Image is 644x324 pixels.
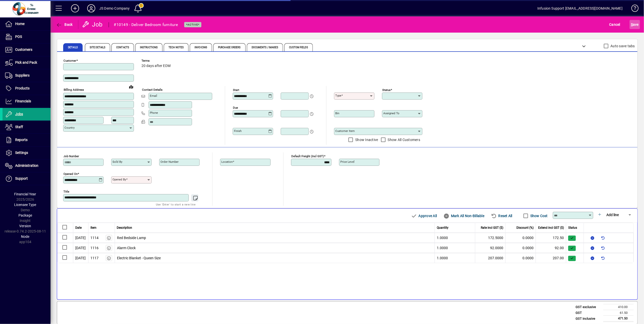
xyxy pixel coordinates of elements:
[335,129,355,133] mat-label: Customer Item
[218,46,241,49] span: Purchase Orders
[15,164,38,168] span: Administration
[409,211,439,220] button: Approve All
[83,4,99,13] button: Profile
[3,134,51,146] a: Reports
[73,233,88,243] td: [DATE]
[506,243,536,253] td: 0.0000
[628,1,638,17] a: Knowledge Base
[608,20,622,29] button: Cancel
[437,225,448,230] span: Quantity
[537,4,623,12] div: Infusion Support [EMAIL_ADDRESS][DOMAIN_NAME]
[82,20,104,29] div: Job
[63,190,69,193] mat-label: Title
[19,224,31,228] span: Version
[90,225,97,230] span: Item
[112,178,126,181] mat-label: Opened by
[3,121,51,133] a: Staff
[3,82,51,95] a: Products
[335,94,341,97] mat-label: Type
[195,46,207,49] span: Invoicing
[63,172,78,176] mat-label: Opened On
[169,46,184,49] span: Tech Notes
[14,203,36,207] span: Licensee Type
[233,88,239,92] mat-label: Start
[141,64,171,68] span: 20 days after EOM
[15,99,31,103] span: Financials
[529,213,548,218] label: Show Cost
[156,201,196,207] mat-hint: Use 'Enter' to start a new line
[51,20,78,29] app-page-header-button: Back
[536,253,566,263] td: 207.00
[116,46,129,49] span: Contacts
[90,235,99,241] div: 1114
[15,60,37,64] span: Pick and Pack
[3,147,51,159] a: Settings
[475,243,506,253] td: 92.0000
[15,112,23,116] span: Jobs
[3,43,51,56] a: Customers
[536,233,566,243] td: 172.50
[15,48,32,52] span: Customers
[150,111,158,114] mat-label: Phone
[382,88,391,92] mat-label: Status
[506,253,536,263] td: 0.0000
[68,46,78,49] span: Details
[63,154,79,158] mat-label: Job number
[141,59,172,62] span: Terms
[73,243,88,253] td: [DATE]
[55,20,74,29] button: Back
[538,225,564,230] span: Extend incl GST ($)
[75,225,82,230] span: Date
[631,20,639,29] span: ave
[150,94,157,98] mat-label: Email
[15,138,28,142] span: Reports
[99,4,130,12] div: JS Demo Company
[435,233,475,243] td: 1.0000
[114,21,178,29] div: #10149 - Deliver Bedroom furniture
[603,310,634,316] td: 61.50
[21,235,30,239] span: Node
[90,245,99,251] div: 1116
[140,46,158,49] span: Instructions
[3,31,51,43] a: POS
[630,20,640,29] button: Save
[3,69,51,82] a: Suppliers
[3,18,51,30] a: Home
[63,59,76,62] mat-label: Customer
[491,212,512,220] span: Reset All
[3,172,51,185] a: Support
[117,225,132,230] span: Description
[15,73,30,77] span: Suppliers
[233,106,238,109] mat-label: Due
[516,225,534,230] span: Discount (%)
[435,243,475,253] td: 1.0000
[90,46,105,49] span: Site Details
[387,137,420,142] label: Show All Customers
[67,4,83,13] button: Add
[18,213,32,217] span: Package
[3,56,51,69] a: Pick and Pack
[127,83,135,91] a: View on map
[383,111,399,115] mat-label: Assigned to
[340,160,354,164] mat-label: Price Level
[506,233,536,243] td: 0.0000
[603,304,634,310] td: 410.00
[234,129,242,133] mat-label: Finish
[354,137,378,142] label: Show Inactive
[115,233,435,243] td: Red Bedside Lamp
[115,253,435,263] td: Electric Blanket - Queen Size
[443,212,484,220] span: Mark All Non-Billable
[15,151,28,155] span: Settings
[609,20,621,29] span: Cancel
[252,46,278,49] span: Documents / Images
[603,316,634,322] td: 471.50
[411,212,437,220] span: Approve All
[15,125,23,129] span: Staff
[631,22,633,27] span: S
[112,160,122,164] mat-label: Sold by
[573,304,603,310] td: GST exclusive
[568,225,577,230] span: Status
[573,310,603,316] td: GST
[435,253,475,263] td: 1.0000
[475,253,506,263] td: 207.0000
